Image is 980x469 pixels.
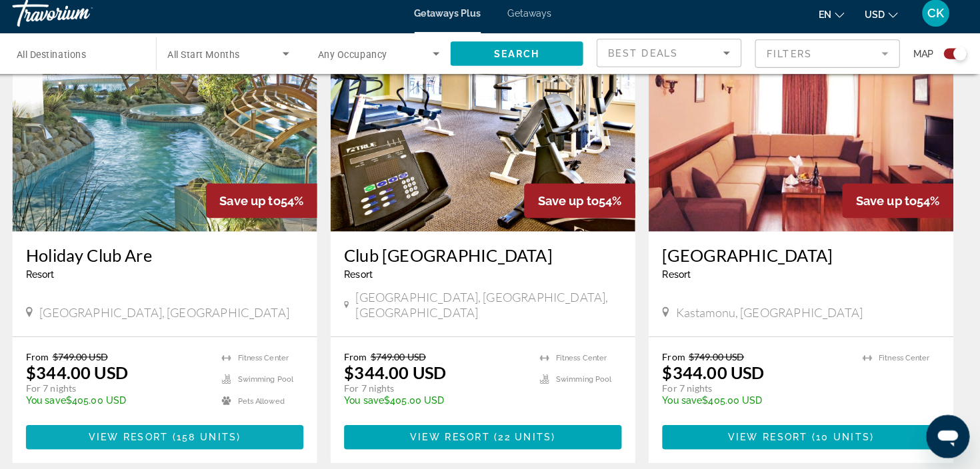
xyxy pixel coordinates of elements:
[821,11,846,31] button: Change language
[914,51,934,69] span: Map
[40,396,79,406] span: You save
[353,272,381,282] span: Resort
[66,352,121,364] span: $749.00 USD
[217,188,327,222] div: 54%
[653,22,953,235] img: 5442I01X.jpg
[53,307,299,322] span: [GEOGRAPHIC_DATA], [GEOGRAPHIC_DATA]
[515,15,558,25] a: Getaways
[40,352,63,364] span: From
[27,22,327,235] img: 7791O01X.jpg
[613,51,733,67] mat-select: Sort by
[531,188,640,222] div: 54%
[680,307,864,322] span: Kastamonu, [GEOGRAPHIC_DATA]
[353,364,454,384] p: $344.00 USD
[928,13,944,27] span: CK
[667,384,851,396] p: For 7 nights
[101,432,180,443] span: View Resort
[180,432,251,443] span: ( )
[327,55,396,66] span: Any Occupancy
[501,55,546,65] span: Search
[231,198,291,212] span: Save up to
[249,398,295,406] span: Pets Allowed
[667,396,706,406] span: You save
[189,432,248,443] span: 158 units
[667,396,851,406] p: $405.00 USD
[40,396,219,406] p: $405.00 USD
[179,55,251,66] span: All Start Months
[353,352,376,364] span: From
[353,426,627,450] button: View Resort(22 units)
[40,272,68,282] span: Resort
[40,248,313,268] a: Holiday Club Are
[27,3,160,37] a: Travorium
[379,352,434,364] span: $749.00 USD
[365,292,627,322] span: [GEOGRAPHIC_DATA], [GEOGRAPHIC_DATA], [GEOGRAPHIC_DATA]
[810,432,875,443] span: ( )
[927,416,969,458] iframe: Button to launch messaging window
[844,188,953,222] div: 54%
[423,15,488,25] a: Getaways Plus
[667,272,695,282] span: Resort
[353,396,533,406] p: $405.00 USD
[31,55,99,66] span: All Destinations
[353,384,533,396] p: For 7 nights
[821,16,833,27] span: en
[667,364,767,384] p: $344.00 USD
[249,355,299,364] span: Fitness Center
[340,22,640,235] img: C490O01X.jpg
[667,352,689,364] span: From
[40,384,219,396] p: For 7 nights
[731,432,810,443] span: View Resort
[497,432,561,443] span: ( )
[667,426,940,450] button: View Resort(10 units)
[758,45,901,75] button: Filter
[562,355,612,364] span: Fitness Center
[613,54,683,65] span: Best Deals
[818,432,871,443] span: 10 units
[880,355,930,364] span: Fitness Center
[353,248,627,268] a: Club [GEOGRAPHIC_DATA]
[667,248,940,268] a: [GEOGRAPHIC_DATA]
[458,48,589,72] button: Search
[562,376,617,385] span: Swimming Pool
[249,376,303,385] span: Swimming Pool
[857,198,917,212] span: Save up to
[544,198,604,212] span: Save up to
[418,432,497,443] span: View Resort
[919,6,953,34] button: User Menu
[693,352,747,364] span: $749.00 USD
[866,16,886,27] span: USD
[866,11,899,31] button: Change currency
[40,364,141,384] p: $344.00 USD
[353,396,393,406] span: You save
[505,432,558,443] span: 22 units
[40,426,313,450] button: View Resort(158 units)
